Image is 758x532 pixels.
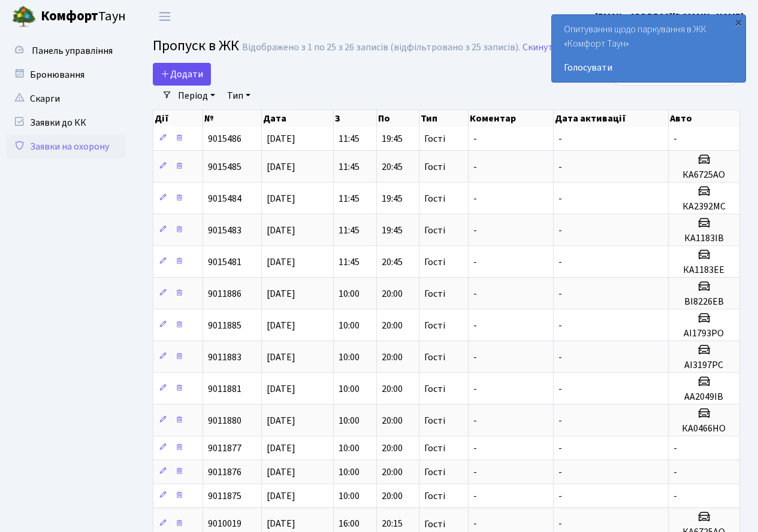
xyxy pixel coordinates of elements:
span: 9011886 [208,287,241,300]
span: 20:00 [382,351,403,364]
span: Гості [424,194,445,203]
img: logo.png [12,5,36,29]
span: 10:00 [339,351,360,364]
span: 9015484 [208,192,241,205]
h5: АА2049ІВ [674,391,735,403]
span: 9011875 [208,490,241,503]
span: 20:15 [382,518,403,531]
span: [DATE] [267,319,295,332]
span: - [558,490,562,503]
span: 11:45 [339,256,360,269]
span: - [473,319,477,332]
th: З [334,110,377,127]
span: [DATE] [267,192,295,205]
span: 20:45 [382,160,403,174]
span: - [473,351,477,364]
a: Період [173,86,220,106]
span: 20:45 [382,256,403,269]
span: 19:45 [382,192,403,205]
span: 9011883 [208,351,241,364]
span: - [558,224,562,237]
span: 20:00 [382,442,403,455]
span: 11:45 [339,192,360,205]
span: 9015485 [208,160,241,174]
span: - [674,466,677,479]
span: - [558,351,562,364]
span: 10:00 [339,319,360,332]
span: 9015481 [208,256,241,269]
span: 10:00 [339,442,360,455]
h5: КА0466НО [674,423,735,434]
h5: КА1183ЕЕ [674,265,735,276]
span: [DATE] [267,382,295,396]
h5: АІ1793РО [674,328,735,339]
span: - [558,160,562,174]
span: 11:45 [339,132,360,145]
span: [DATE] [267,351,295,364]
span: - [558,518,562,531]
span: 20:00 [382,490,403,503]
span: - [674,490,677,503]
span: 20:00 [382,319,403,332]
a: Заявки до КК [6,111,126,135]
span: - [473,490,477,503]
span: Додати [161,68,203,81]
span: - [473,518,477,531]
span: - [558,287,562,300]
span: [DATE] [267,256,295,269]
a: Голосувати [564,60,733,75]
th: По [377,110,420,127]
span: [DATE] [267,160,295,174]
span: - [558,319,562,332]
th: Дії [153,110,203,127]
span: - [473,414,477,427]
h5: КА6725АО [674,169,735,181]
span: Гості [424,352,445,362]
h5: ВІ8226ЕВ [674,296,735,308]
span: - [558,256,562,269]
a: Тип [222,86,255,106]
span: - [473,466,477,479]
span: - [473,160,477,174]
span: - [473,192,477,205]
span: Гості [424,289,445,299]
span: - [473,224,477,237]
span: - [558,132,562,145]
span: 20:00 [382,466,403,479]
span: Гості [424,257,445,267]
th: Авто [669,110,740,127]
th: Дата [262,110,334,127]
span: Гості [424,162,445,172]
span: - [473,382,477,396]
span: [DATE] [267,466,295,479]
span: Гості [424,467,445,477]
span: 9010019 [208,518,241,531]
a: Заявки на охорону [6,135,126,159]
span: Гості [424,384,445,394]
span: Пропуск в ЖК [153,35,239,56]
span: - [674,132,677,145]
span: Гості [424,321,445,330]
span: 9011885 [208,319,241,332]
span: Гості [424,519,445,529]
a: Додати [153,63,211,86]
span: 9011877 [208,442,241,455]
span: - [558,442,562,455]
span: Гості [424,443,445,453]
span: [DATE] [267,132,295,145]
th: Коментар [469,110,554,127]
span: 20:00 [382,382,403,396]
span: 9011880 [208,414,241,427]
div: × [732,16,744,28]
th: Дата активації [554,110,669,127]
h5: АІ3197РС [674,360,735,371]
span: Гості [424,134,445,144]
span: - [558,466,562,479]
span: 9011876 [208,466,241,479]
b: Комфорт [41,7,98,26]
span: 10:00 [339,490,360,503]
span: 9015486 [208,132,241,145]
span: Гості [424,491,445,501]
span: - [558,382,562,396]
a: Скарги [6,87,126,111]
